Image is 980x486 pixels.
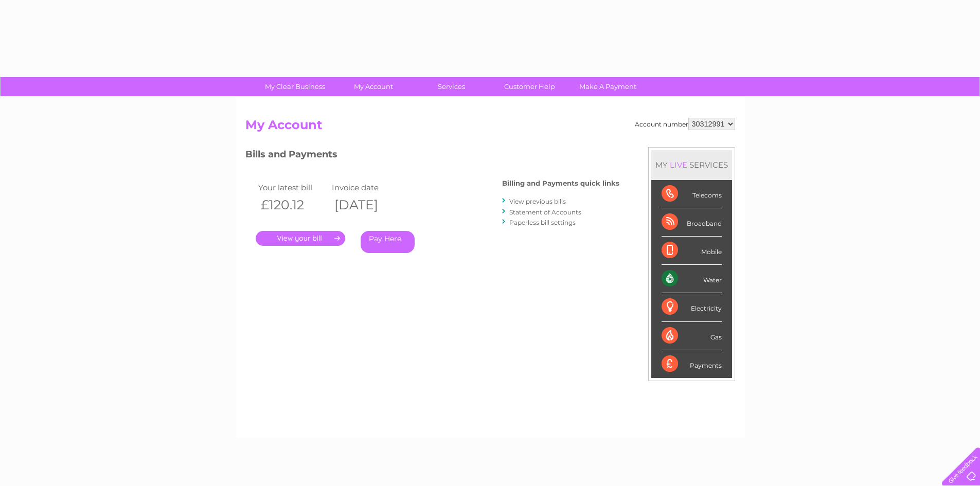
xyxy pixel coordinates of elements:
[635,118,735,130] div: Account number
[361,231,415,253] a: Pay Here
[487,77,572,96] a: Customer Help
[331,77,416,96] a: My Account
[256,181,330,194] td: Your latest bill
[329,194,403,215] th: [DATE]
[662,237,722,265] div: Mobile
[662,265,722,293] div: Water
[502,179,619,187] h4: Billing and Payments quick links
[565,77,650,96] a: Make A Payment
[662,180,722,208] div: Telecoms
[662,293,722,321] div: Electricity
[409,77,494,96] a: Services
[668,160,689,170] div: LIVE
[253,77,337,96] a: My Clear Business
[509,208,581,216] a: Statement of Accounts
[245,147,619,165] h3: Bills and Payments
[662,208,722,237] div: Broadband
[651,150,732,179] div: MY SERVICES
[509,197,566,205] a: View previous bills
[662,350,722,378] div: Payments
[256,231,345,246] a: .
[509,219,576,226] a: Paperless bill settings
[662,322,722,350] div: Gas
[245,118,735,137] h2: My Account
[329,181,403,194] td: Invoice date
[256,194,330,215] th: £120.12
